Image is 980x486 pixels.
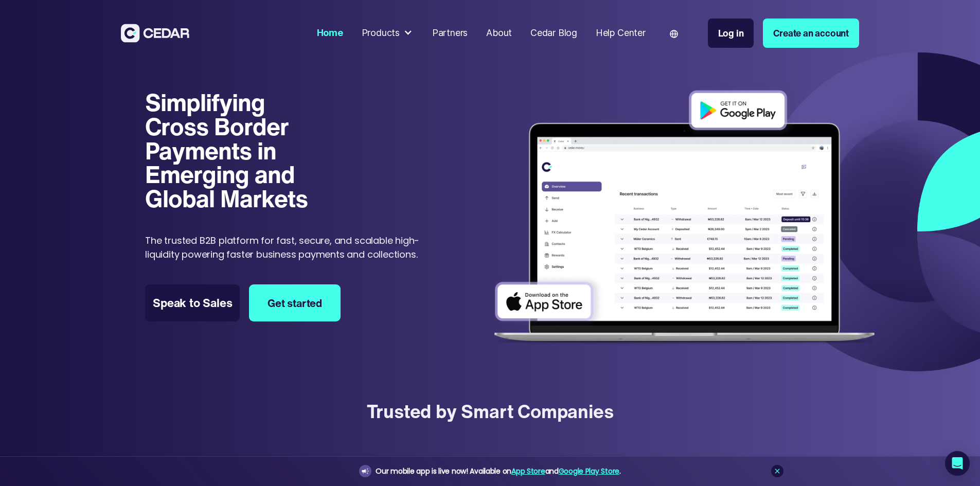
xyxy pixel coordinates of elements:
[145,91,322,210] h1: Simplifying Cross Border Payments in Emerging and Global Markets
[362,26,400,40] div: Products
[596,26,646,40] div: Help Center
[591,21,650,45] a: Help Center
[530,26,577,40] div: Cedar Blog
[486,83,883,353] img: Dashboard of transactions
[145,233,439,261] p: The trusted B2B platform for fast, secure, and scalable high-liquidity powering faster business p...
[427,21,472,45] a: Partners
[486,26,512,40] div: About
[945,451,970,476] div: Open Intercom Messenger
[312,21,348,45] a: Home
[317,26,343,40] div: Home
[526,21,582,45] a: Cedar Blog
[670,30,678,38] img: world icon
[763,19,859,48] a: Create an account
[357,22,418,45] div: Products
[482,21,516,45] a: About
[432,26,468,40] div: Partners
[145,284,240,321] a: Speak to Sales
[718,26,744,40] div: Log in
[708,19,754,48] a: Log in
[249,284,341,321] a: Get started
